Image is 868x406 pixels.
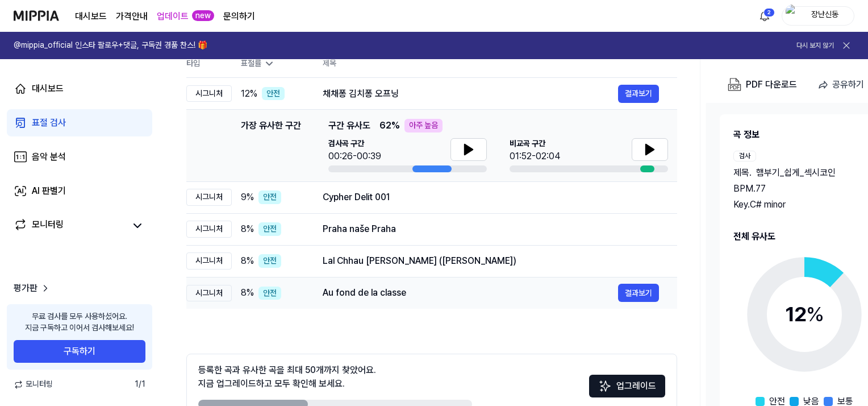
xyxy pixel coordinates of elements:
div: Praha naše Praha [323,222,659,236]
span: 모니터링 [14,379,53,390]
div: 01:52-02:04 [510,150,560,163]
div: 검사 [733,151,756,161]
a: 대시보드 [7,75,152,102]
a: 대시보드 [75,10,107,23]
div: 안전 [258,254,281,268]
th: 타입 [186,50,232,78]
a: 모니터링 [14,218,125,234]
div: 무료 검사를 모두 사용하셨어요. 지금 구독하고 이어서 검사해보세요! [25,311,134,333]
div: 장난신동 [803,9,847,22]
div: 음악 분석 [32,150,66,164]
div: PDF 다운로드 [746,77,797,92]
div: Au fond de la classe [323,286,618,300]
button: PDF 다운로드 [725,73,799,96]
img: PDF Download [728,78,741,92]
button: 알림2 [756,7,774,25]
a: 음악 분석 [7,143,152,171]
a: 표절 검사 [7,109,152,136]
div: 표절 검사 [32,116,66,130]
div: 아주 높음 [404,119,443,132]
button: 결과보기 [618,85,659,103]
span: 62 % [379,119,400,132]
div: 채채퐁 김치퐁 오프닝 [323,87,618,101]
span: 평가판 [14,281,37,295]
span: 제목 . [733,166,752,180]
span: 검사곡 구간 [328,138,381,150]
div: Cypher Delit 001 [323,190,659,204]
span: 구간 유사도 [328,119,370,132]
button: 다시 보지 않기 [796,41,834,51]
a: 업데이트 [157,10,189,23]
a: AI 판별기 [7,177,152,205]
div: 시그니처 [186,189,232,206]
div: 안전 [258,287,281,300]
a: Sparkles업그레이드 [589,384,665,395]
div: 시그니처 [186,252,232,270]
img: profile [786,5,799,27]
img: 알림 [758,9,771,23]
div: 등록한 곡과 유사한 곡을 최대 50개까지 찾았어요. 지금 업그레이드하고 모두 확인해 보세요. [198,363,376,391]
div: new [192,10,214,22]
span: 8 % [241,286,254,300]
div: 모니터링 [32,218,64,234]
span: 햄부기_쉽게_섹시코인 [756,166,836,180]
img: Sparkles [598,379,612,393]
span: 9 % [241,190,254,204]
h1: @mippia_official 인스타 팔로우+댓글, 구독권 경품 찬스! 🎁 [14,40,207,51]
div: 2 [763,8,775,17]
span: 1 / 1 [135,379,145,390]
div: Key. C# minor [733,198,867,212]
span: 12 % [241,87,257,101]
div: 대시보드 [32,82,64,96]
a: 가격안내 [116,10,148,23]
a: 문의하기 [223,10,255,23]
div: Lal Chhau [PERSON_NAME] ([PERSON_NAME]) [323,254,659,268]
div: 가장 유사한 구간 [241,119,301,172]
th: 제목 [323,50,677,77]
span: % [806,302,824,326]
button: profile장난신동 [782,6,854,26]
span: 8 % [241,222,254,236]
div: 안전 [258,190,281,204]
div: 안전 [262,87,285,101]
div: BPM. 77 [733,182,867,196]
div: 시그니처 [186,221,232,238]
div: 안전 [258,222,281,236]
button: 결과보기 [618,284,659,302]
div: 12 [785,299,824,330]
div: 00:26-00:39 [328,150,381,163]
span: 8 % [241,254,254,268]
div: AI 판별기 [32,184,66,198]
div: 시그니처 [186,285,232,302]
div: 시그니처 [186,85,232,102]
div: 공유하기 [832,77,864,92]
span: 비교곡 구간 [510,138,560,150]
button: 업그레이드 [589,375,665,397]
a: 평가판 [14,281,51,295]
button: 구독하기 [14,340,145,363]
div: 표절률 [241,58,304,69]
